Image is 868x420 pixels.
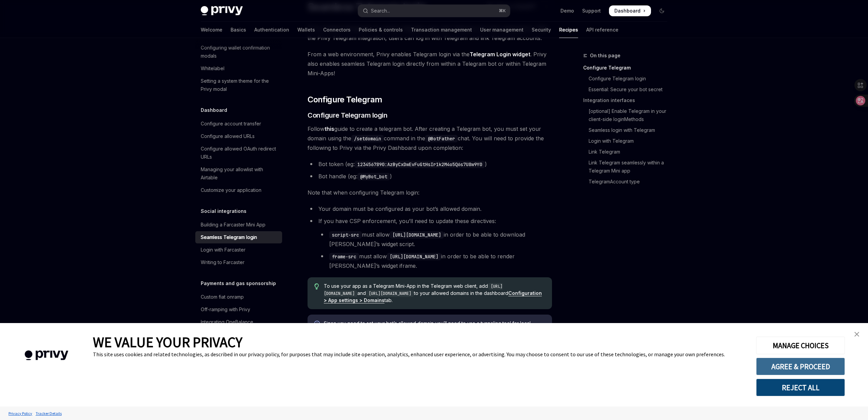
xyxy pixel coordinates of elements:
div: Custom fiat onramp [201,293,244,301]
a: Basics [231,22,246,38]
code: script-src [329,231,362,239]
span: On this page [590,52,620,60]
li: must allow in order to be able to render [PERSON_NAME]’s widget iframe. [318,252,552,271]
svg: Tip [314,283,319,289]
a: Configure account transfer [195,118,282,130]
a: Privacy Policy [7,407,34,419]
h5: Payments and gas sponsorship [201,279,276,287]
div: Managing your allowlist with Airtable [201,165,278,182]
a: Recipes [559,22,578,38]
div: Configure account transfer [201,120,261,128]
div: Login with Farcaster [201,246,245,254]
div: Building a Farcaster Mini App [201,221,265,229]
div: Configuring wallet confirmation modals [201,44,278,60]
code: 1234567890:AzByCxDwEvFuGtHsIr1k2M4o5Q6s7U8w9Y0 [355,161,485,168]
code: [URL][DOMAIN_NAME] [387,253,441,260]
li: Your domain must be configured as your bot’s allowed domain. [308,204,552,214]
a: Configure Telegram login [583,73,673,84]
span: To use your app as a Telegram Mini-App in the Telegram web client, add and to your allowed domain... [324,283,545,304]
li: Bot handle (eg: ) [308,172,552,181]
a: Writing to Farcaster [195,256,282,268]
code: @BotFather [425,135,458,142]
a: Integration interfaces [583,95,673,106]
a: Tracker Details [34,407,63,419]
img: company logo [10,341,83,370]
span: WE VALUE YOUR PRIVACY [93,333,242,351]
span: Configure Telegram [308,94,382,105]
img: close banner [854,332,859,337]
a: Welcome [201,22,222,38]
a: close banner [850,327,864,341]
a: User management [480,22,524,38]
a: Wallets [297,22,315,38]
span: Note that when configuring Telegram login: [308,188,552,197]
code: [URL][DOMAIN_NAME] [390,231,444,239]
li: If you have CSP enforcement, you’ll need to update these directives: [308,216,552,271]
div: Customize your application [201,186,261,194]
a: Policies & controls [359,22,403,38]
code: frame-src [329,253,359,260]
img: dark logo [201,6,243,16]
span: ⌘ K [499,8,506,14]
a: Off-ramping with Privy [195,303,282,316]
div: Configure allowed URLs [201,132,255,140]
li: Bot token (eg: ) [308,159,552,169]
a: TelegramAccount type [583,176,673,187]
a: Configure Telegram [583,62,673,73]
button: Toggle dark mode [656,5,667,16]
a: Authentication [254,22,289,38]
li: must allow in order to be able to download [PERSON_NAME]’s widget script. [318,230,552,249]
a: Configure allowed OAuth redirect URLs [195,143,282,163]
button: AGREE & PROCEED [756,358,845,375]
span: Since you need to set your bot’s allowed domain you’ll need to use a tunneling tool for local dev... [324,320,545,334]
div: Off-ramping with Privy [201,305,250,314]
span: Configure Telegram login [308,111,387,120]
a: Login with Farcaster [195,244,282,256]
a: Integrating OneBalance [195,316,282,328]
button: MANAGE CHOICES [756,337,845,354]
a: Custom fiat onramp [195,291,282,303]
div: Whitelabel [201,64,224,73]
a: Managing your allowlist with Airtable [195,163,282,184]
a: Seamless Telegram login [195,231,282,243]
button: Open search [358,5,510,17]
code: [URL][DOMAIN_NAME] [366,290,414,297]
h5: Dashboard [201,106,227,114]
span: Dashboard [614,7,640,14]
a: Seamless login with Telegram [583,125,673,136]
button: REJECT ALL [756,379,845,396]
a: Configure allowed URLs [195,130,282,142]
a: Whitelabel [195,62,282,75]
a: [optional] Enable Telegram in your client-side loginMethods [583,106,673,125]
div: This site uses cookies and related technologies, as described in our privacy policy, for purposes... [93,351,746,358]
div: Integrating OneBalance [201,318,253,326]
svg: Info [314,321,321,327]
a: Demo [560,7,574,14]
div: Setting a system theme for the Privy modal [201,77,278,93]
code: [URL][DOMAIN_NAME] [324,283,502,297]
a: Essential: Secure your bot secret [583,84,673,95]
a: API reference [586,22,618,38]
a: Setting a system theme for the Privy modal [195,75,282,95]
a: Link Telegram seamlessly within a Telegram Mini app [583,157,673,176]
code: @MyBot_bot [357,173,390,180]
a: Support [582,7,601,14]
a: Telegram Login widget [470,51,530,58]
a: Link Telegram [583,146,673,157]
a: Customize your application [195,184,282,196]
a: Building a Farcaster Mini App [195,219,282,231]
code: /setdomain [351,135,384,142]
a: this [324,125,334,133]
a: Dashboard [609,5,651,16]
div: Seamless Telegram login [201,233,257,241]
a: Login with Telegram [583,136,673,146]
a: Security [532,22,551,38]
h5: Social integrations [201,207,246,215]
div: Search... [371,7,390,15]
a: Configuring wallet confirmation modals [195,42,282,62]
a: Transaction management [411,22,472,38]
span: From a web environment, Privy enables Telegram login via the . Privy also enables seamless Telegr... [308,49,552,78]
a: Connectors [323,22,351,38]
span: Follow guide to create a telegram bot. After creating a Telegram bot, you must set your domain us... [308,124,552,153]
div: Writing to Farcaster [201,258,244,266]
